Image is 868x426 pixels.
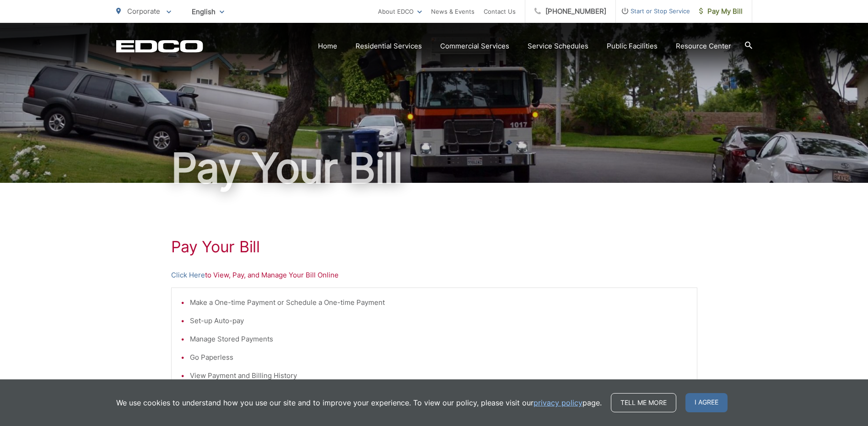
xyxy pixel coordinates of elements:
[607,41,658,52] a: Public Facilities
[127,7,160,16] span: Corporate
[171,270,697,281] p: to View, Pay, and Manage Your Bill Online
[378,6,422,17] a: About EDCO
[190,352,688,363] li: Go Paperless
[676,41,731,52] a: Resource Center
[190,370,688,381] li: View Payment and Billing History
[116,145,752,191] h1: Pay Your Bill
[171,238,697,256] h1: Pay Your Bill
[685,393,728,412] span: I agree
[116,397,602,408] p: We use cookies to understand how you use our site and to improve your experience. To view our pol...
[190,297,688,308] li: Make a One-time Payment or Schedule a One-time Payment
[190,315,688,326] li: Set-up Auto-pay
[190,334,688,345] li: Manage Stored Payments
[534,397,582,408] a: privacy policy
[356,41,422,52] a: Residential Services
[185,4,231,20] span: English
[440,41,509,52] a: Commercial Services
[484,6,516,17] a: Contact Us
[611,393,676,412] a: Tell me more
[318,41,337,52] a: Home
[171,270,205,281] a: Click Here
[699,6,743,17] span: Pay My Bill
[116,40,203,53] a: EDCD logo. Return to the homepage.
[431,6,474,17] a: News & Events
[528,41,588,52] a: Service Schedules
